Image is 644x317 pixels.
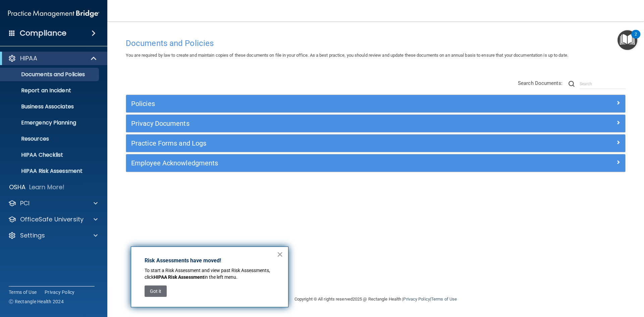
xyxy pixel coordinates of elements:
[45,289,75,296] a: Privacy Policy
[9,298,64,305] span: Ⓒ Rectangle Health 2024
[580,79,626,89] input: Search
[204,274,237,280] span: in the left menu.
[20,215,84,223] p: OfficeSafe University
[277,249,283,260] button: Close
[145,285,167,297] button: Got it
[4,71,96,78] p: Documents and Policies
[403,297,430,302] a: Privacy Policy
[131,140,495,147] h5: Practice Forms and Logs
[4,103,96,110] p: Business Associates
[145,268,271,280] span: To start a Risk Assessment and view past Risk Assessments, click
[4,136,96,142] p: Resources
[9,289,37,296] a: Terms of Use
[635,34,637,43] div: 2
[431,297,457,302] a: Terms of Use
[518,80,562,86] span: Search Documents:
[9,183,26,191] p: OSHA
[253,288,498,310] div: Copyright © All rights reserved 2025 @ Rectangle Health | |
[4,168,96,174] p: HIPAA Risk Assessment
[4,119,96,126] p: Emergency Planning
[569,81,575,87] img: ic-search.3b580494.png
[4,152,96,158] p: HIPAA Checklist
[154,274,204,280] strong: HIPAA Risk Assessment
[20,199,30,207] p: PCI
[20,29,66,38] h4: Compliance
[131,100,495,107] h5: Policies
[29,183,65,191] p: Learn More!
[20,54,37,62] p: HIPAA
[20,231,45,240] p: Settings
[8,7,99,20] img: PMB logo
[126,39,626,48] h4: Documents and Policies
[131,120,495,127] h5: Privacy Documents
[145,257,221,264] strong: Risk Assessments have moved!
[4,87,96,94] p: Report an Incident
[618,30,637,50] button: Open Resource Center, 2 new notifications
[126,53,568,58] span: You are required by law to create and maintain copies of these documents on file in your office. ...
[131,159,495,167] h5: Employee Acknowledgments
